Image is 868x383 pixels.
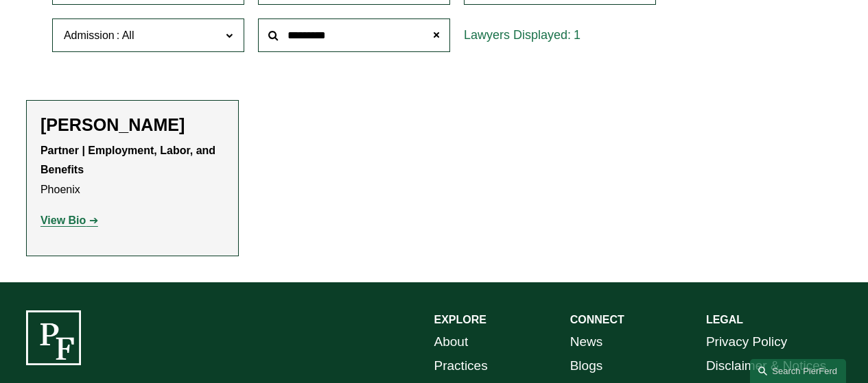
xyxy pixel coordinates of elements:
[574,28,580,42] span: 1
[570,354,603,378] a: Blogs
[40,214,86,226] strong: View Bio
[40,114,224,135] h2: [PERSON_NAME]
[750,359,846,383] a: Search this site
[40,214,98,226] a: View Bio
[706,354,826,378] a: Disclaimer & Notices
[64,29,115,41] span: Admission
[434,314,486,325] strong: EXPLORE
[434,330,469,354] a: About
[40,145,219,176] strong: Partner | Employment, Labor, and Benefits
[706,330,787,354] a: Privacy Policy
[570,314,624,325] strong: CONNECT
[434,354,488,378] a: Practices
[40,141,224,200] p: Phoenix
[706,314,743,325] strong: LEGAL
[570,330,603,354] a: News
